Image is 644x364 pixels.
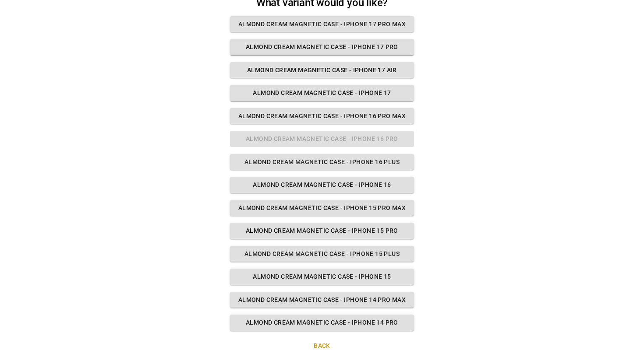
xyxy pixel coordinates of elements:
[230,246,414,262] button: Almond Cream Magnetic Case - iPhone 15 Plus
[230,315,414,331] button: Almond Cream Magnetic Case - iPhone 14 Pro
[230,62,414,78] button: Almond Cream Magnetic Case - iPhone 17 Air
[230,338,414,354] button: Back
[230,200,414,216] button: Almond Cream Magnetic Case - iPhone 15 Pro Max
[230,39,414,55] button: Almond Cream Magnetic Case - iPhone 17 Pro
[230,16,414,32] button: Almond Cream Magnetic Case - iPhone 17 Pro Max
[230,223,414,239] button: Almond Cream Magnetic Case - iPhone 15 Pro
[230,269,414,285] button: Almond Cream Magnetic Case - iPhone 15
[230,177,414,193] button: Almond Cream Magnetic Case - iPhone 16
[230,108,414,124] button: Almond Cream Magnetic Case - iPhone 16 Pro Max
[230,154,414,170] button: Almond Cream Magnetic Case - iPhone 16 Plus
[230,85,414,101] button: Almond Cream Magnetic Case - iPhone 17
[230,292,414,308] button: Almond Cream Magnetic Case - iPhone 14 Pro Max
